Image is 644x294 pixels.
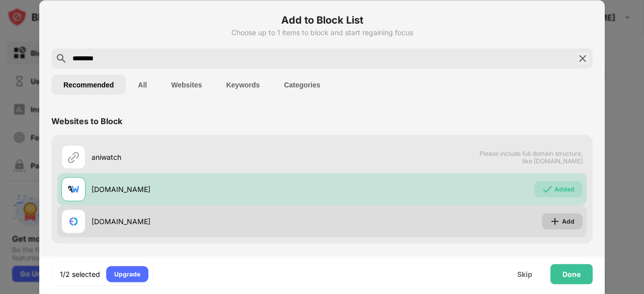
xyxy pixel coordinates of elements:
[55,52,67,64] img: search.svg
[517,270,532,278] div: Skip
[577,52,589,64] img: search-close
[51,12,593,27] h6: Add to Block List
[92,184,322,194] div: [DOMAIN_NAME]
[479,149,583,164] span: Please include full domain structure, like [DOMAIN_NAME]
[67,215,79,227] img: favicons
[562,270,581,278] div: Done
[51,28,593,36] div: Choose up to 1 items to block and start regaining focus
[126,74,159,94] button: All
[67,151,79,163] img: url.svg
[562,216,575,226] div: Add
[67,183,79,195] img: favicons
[60,269,100,279] div: 1/2 selected
[51,74,126,94] button: Recommended
[51,116,122,126] div: Websites to Block
[92,216,322,227] div: [DOMAIN_NAME]
[554,184,575,194] div: Added
[114,269,140,279] div: Upgrade
[92,152,322,162] div: aniwatch
[214,74,272,94] button: Keywords
[272,74,332,94] button: Categories
[159,74,214,94] button: Websites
